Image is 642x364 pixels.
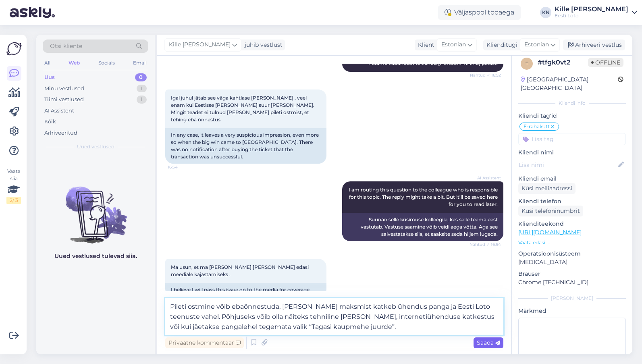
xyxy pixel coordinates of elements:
[518,148,626,157] p: Kliendi nimi
[538,58,588,67] div: # tfgk0vt2
[518,206,583,216] div: Küsi telefoninumbrit
[518,220,626,228] p: Klienditeekond
[97,58,116,68] div: Socials
[518,258,626,266] p: [MEDICAL_DATA]
[483,41,517,49] div: Klienditugi
[524,40,549,49] span: Estonian
[131,58,148,68] div: Email
[67,58,81,68] div: Web
[588,58,623,67] span: Offline
[44,118,56,126] div: Kõik
[171,264,310,277] span: Ma usun, et ma [PERSON_NAME] [PERSON_NAME] edasi meediale kajastamiseks .
[518,278,626,287] p: Chrome [TECHNICAL_ID]
[415,41,434,49] div: Klient
[563,40,625,50] div: Arhiveeri vestlus
[349,187,499,207] span: I am routing this question to the colleague who is responsible for this topic. The reply might ta...
[165,337,244,348] div: Privaatne kommentaar
[555,6,628,12] div: Kille [PERSON_NAME]
[518,183,576,194] div: Küsi meiliaadressi
[477,339,500,346] span: Saada
[518,112,626,120] p: Kliendi tag'id
[137,96,147,104] div: 1
[44,96,84,104] div: Tiimi vestlused
[165,283,326,297] div: I believe I will pass this issue on to the media for coverage.
[470,72,501,78] span: Nähtud ✓ 16:52
[518,175,626,183] p: Kliendi email
[524,124,550,129] span: E-rahakott
[44,129,77,137] div: Arhiveeritud
[6,197,21,204] div: 2 / 3
[441,40,466,49] span: Estonian
[165,298,503,335] textarea: Pileti ostmine võib ebaõnnestuda, [PERSON_NAME] maksmist katkeb ühendus panga ja Eesti Loto teenu...
[518,307,626,315] p: Märkmed
[169,40,231,49] span: Kille [PERSON_NAME]
[50,42,82,50] span: Otsi kliente
[77,143,114,150] span: Uued vestlused
[519,160,617,169] input: Lisa nimi
[518,100,626,107] div: Kliendi info
[168,164,198,170] span: 16:54
[165,128,326,164] div: In any case, it leaves a very suspicious impression, even more so when the big win came to [GEOGR...
[540,7,551,18] div: KN
[43,58,52,68] div: All
[137,85,147,93] div: 1
[518,197,626,206] p: Kliendi telefon
[44,85,84,93] div: Minu vestlused
[471,175,501,181] span: AI Assistent
[518,229,582,236] a: [URL][DOMAIN_NAME]
[518,250,626,258] p: Operatsioonisüsteem
[342,213,503,241] div: Suunan selle küsimuse kolleegile, kes selle teema eest vastutab. Vastuse saamine võib veidi aega ...
[438,5,521,20] div: Väljaspool tööaega
[518,133,626,145] input: Lisa tag
[555,6,637,19] a: Kille [PERSON_NAME]Eesti Loto
[44,73,55,81] div: Uus
[54,252,137,260] p: Uued vestlused tulevad siia.
[518,239,626,246] p: Vaata edasi ...
[171,95,316,123] span: Igal juhul jätab see väga kahtlase [PERSON_NAME] , veel enam kui Eestisse [PERSON_NAME] suur [PER...
[241,41,283,49] div: juhib vestlust
[6,41,22,56] img: Askly Logo
[44,107,74,115] div: AI Assistent
[521,75,618,92] div: [GEOGRAPHIC_DATA], [GEOGRAPHIC_DATA]
[6,168,21,204] div: Vaata siia
[36,172,155,245] img: No chats
[518,295,626,302] div: [PERSON_NAME]
[526,60,528,67] span: t
[470,241,501,248] span: Nähtud ✓ 16:54
[555,12,628,19] div: Eesti Loto
[135,73,147,81] div: 0
[518,270,626,278] p: Brauser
